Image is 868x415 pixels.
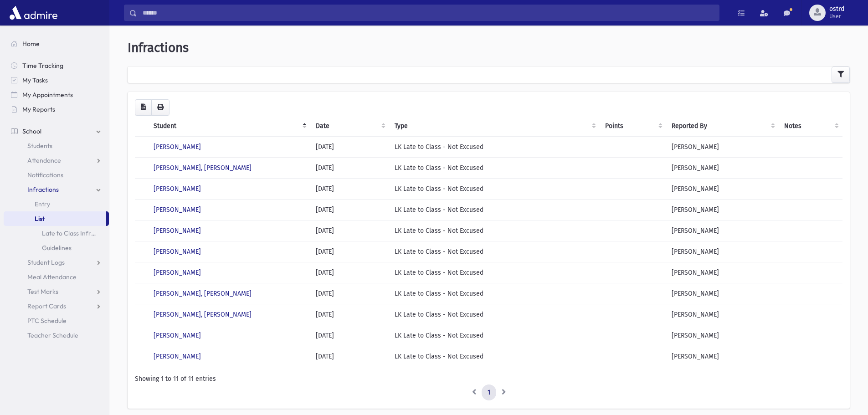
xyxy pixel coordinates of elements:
span: My Appointments [22,91,73,99]
span: Student Logs [27,258,65,266]
a: [PERSON_NAME], [PERSON_NAME] [154,164,252,172]
span: School [22,127,41,135]
a: Test Marks [4,284,109,299]
a: My Tasks [4,73,109,87]
td: LK Late to Class - Not Excused [389,283,600,304]
span: Teacher Schedule [27,331,78,339]
td: [DATE] [310,304,389,325]
td: LK Late to Class - Not Excused [389,199,600,220]
span: Time Tracking [22,61,63,70]
td: [PERSON_NAME] [666,220,779,241]
a: Student Logs [4,255,109,270]
div: Showing 1 to 11 of 11 entries [135,374,842,384]
span: User [829,13,844,20]
a: [PERSON_NAME] [154,353,201,360]
th: Reported By: activate to sort column ascending [666,116,779,137]
a: [PERSON_NAME] [154,227,201,235]
a: 1 [482,384,496,401]
span: My Reports [22,105,55,113]
td: LK Late to Class - Not Excused [389,178,600,199]
td: [PERSON_NAME] [666,283,779,304]
td: [DATE] [310,346,389,367]
td: [PERSON_NAME] [666,157,779,178]
td: LK Late to Class - Not Excused [389,220,600,241]
a: Attendance [4,153,109,168]
span: Entry [35,200,50,208]
th: Type: activate to sort column ascending [389,116,600,137]
th: Student: activate to sort column descending [148,116,310,137]
td: LK Late to Class - Not Excused [389,136,600,157]
a: Infractions [4,182,109,197]
td: LK Late to Class - Not Excused [389,262,600,283]
td: [DATE] [310,157,389,178]
td: [DATE] [310,325,389,346]
a: [PERSON_NAME] [154,332,201,339]
button: CSV [135,99,152,116]
a: [PERSON_NAME] [154,248,201,256]
span: Infractions [27,185,59,194]
span: PTC Schedule [27,317,67,325]
a: Report Cards [4,299,109,313]
a: Notifications [4,168,109,182]
td: [DATE] [310,283,389,304]
a: List [4,211,106,226]
a: [PERSON_NAME] [154,206,201,214]
a: Meal Attendance [4,270,109,284]
span: Home [22,40,40,48]
th: Notes: activate to sort column ascending [779,116,842,137]
td: [PERSON_NAME] [666,304,779,325]
td: [PERSON_NAME] [666,178,779,199]
td: LK Late to Class - Not Excused [389,346,600,367]
a: School [4,124,109,138]
td: [PERSON_NAME] [666,136,779,157]
td: [PERSON_NAME] [666,241,779,262]
a: [PERSON_NAME] [154,143,201,151]
td: [DATE] [310,178,389,199]
th: Date: activate to sort column ascending [310,116,389,137]
span: Report Cards [27,302,66,310]
span: Infractions [128,40,189,55]
td: [PERSON_NAME] [666,199,779,220]
span: Students [27,142,52,150]
span: Meal Attendance [27,273,77,281]
td: LK Late to Class - Not Excused [389,157,600,178]
td: [DATE] [310,199,389,220]
td: LK Late to Class - Not Excused [389,325,600,346]
td: [DATE] [310,241,389,262]
a: Teacher Schedule [4,328,109,343]
a: [PERSON_NAME], [PERSON_NAME] [154,290,252,297]
a: Students [4,138,109,153]
a: Guidelines [4,241,109,255]
span: ostrd [829,5,844,13]
td: [DATE] [310,220,389,241]
a: PTC Schedule [4,313,109,328]
a: Home [4,36,109,51]
td: [DATE] [310,262,389,283]
td: LK Late to Class - Not Excused [389,304,600,325]
a: My Reports [4,102,109,117]
a: Time Tracking [4,58,109,73]
a: Entry [4,197,109,211]
a: [PERSON_NAME], [PERSON_NAME] [154,311,252,318]
td: LK Late to Class - Not Excused [389,241,600,262]
img: AdmirePro [7,4,60,22]
span: My Tasks [22,76,48,84]
td: [DATE] [310,136,389,157]
span: List [35,215,45,223]
span: Notifications [27,171,63,179]
a: [PERSON_NAME] [154,185,201,193]
a: Late to Class Infraction [4,226,109,241]
th: Points: activate to sort column ascending [600,116,666,137]
input: Search [137,5,719,21]
td: [PERSON_NAME] [666,346,779,367]
span: Attendance [27,156,61,164]
span: Test Marks [27,287,58,296]
button: Print [151,99,169,116]
td: [PERSON_NAME] [666,262,779,283]
td: [PERSON_NAME] [666,325,779,346]
a: [PERSON_NAME] [154,269,201,277]
a: My Appointments [4,87,109,102]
